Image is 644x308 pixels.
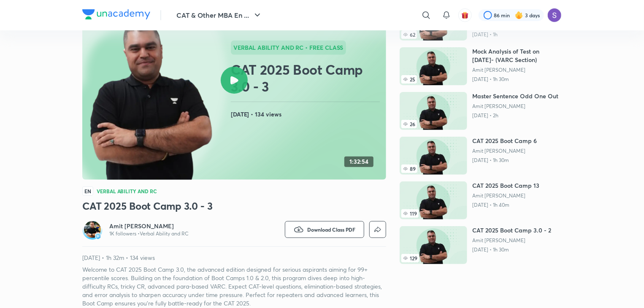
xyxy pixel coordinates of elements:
[401,30,417,39] span: 62
[472,112,558,119] p: [DATE] • 2h
[231,109,383,120] h4: [DATE] • 134 views
[472,137,537,145] h6: CAT 2025 Boot Camp 6
[95,233,101,239] img: badge
[401,120,417,128] span: 26
[231,61,383,95] h2: CAT 2025 Boot Camp 3.0 - 3
[401,165,417,173] span: 89
[472,237,551,244] a: Amit [PERSON_NAME]
[307,226,355,233] span: Download Class PDF
[82,9,150,22] a: Company Logo
[472,76,562,83] p: [DATE] • 1h 30m
[472,148,537,154] a: Amit [PERSON_NAME]
[349,158,368,165] h4: 1:32:54
[472,192,539,199] a: Amit [PERSON_NAME]
[472,226,551,235] h6: CAT 2025 Boot Camp 3.0 - 2
[472,202,539,208] p: [DATE] • 1h 40m
[401,75,417,84] span: 25
[461,11,469,19] img: avatar
[458,8,472,22] button: avatar
[401,254,419,262] span: 129
[472,181,539,190] h6: CAT 2025 Boot Camp 13
[472,103,558,110] a: Amit [PERSON_NAME]
[82,9,150,19] img: Company Logo
[472,157,537,164] p: [DATE] • 1h 30m
[472,246,551,253] p: [DATE] • 1h 30m
[401,209,419,218] span: 119
[82,219,103,240] a: Avatarbadge
[472,31,562,38] p: [DATE] • 1h
[82,199,386,213] h3: CAT 2025 Boot Camp 3.0 - 3
[472,92,558,100] h6: Master Sentence Odd One Out
[109,230,189,237] p: 1K followers • Verbal Ability and RC
[171,7,268,24] button: CAT & Other MBA En ...
[547,8,562,22] img: Sapara Premji
[472,67,562,73] a: Amit [PERSON_NAME]
[109,222,189,230] a: Amit [PERSON_NAME]
[97,189,157,194] h4: Verbal Ability and RC
[82,265,386,308] p: Welcome to CAT 2025 Boot Camp 3.0, the advanced edition designed for serious aspirants aiming for...
[285,221,364,238] button: Download Class PDF
[82,254,386,262] p: [DATE] • 1h 32m • 134 views
[84,221,101,238] img: Avatar
[82,186,93,196] span: EN
[472,47,562,64] h6: Mock Analysis of Test on [DATE]- (VARC Section)
[515,11,523,19] img: streak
